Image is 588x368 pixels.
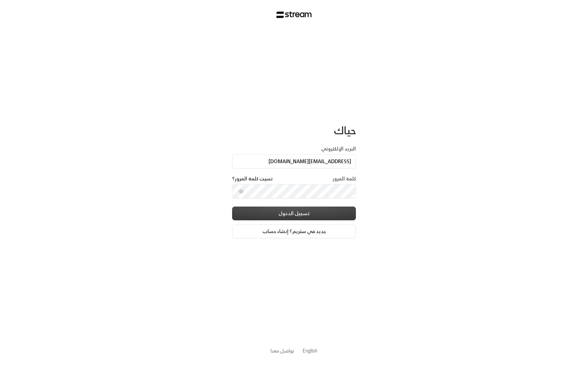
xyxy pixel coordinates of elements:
[232,224,356,238] a: جديد في ستريم؟ إنشاء حساب
[232,175,273,182] a: نسيت كلمة المرور؟
[236,186,247,197] button: toggle password visibility
[334,121,356,139] span: حياك
[271,347,294,354] button: تواصل معنا
[232,207,356,220] button: تسجيل الدخول
[276,11,312,18] img: Stream Logo
[321,145,356,152] label: البريد الإلكتروني
[303,344,317,357] a: English
[333,175,356,182] label: كلمة المرور
[271,346,294,355] a: تواصل معنا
